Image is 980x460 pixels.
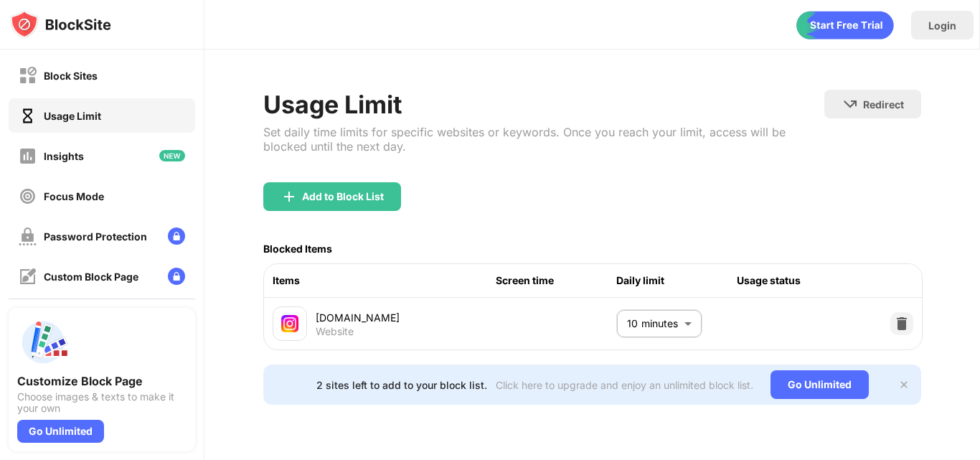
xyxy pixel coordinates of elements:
img: focus-off.svg [19,187,37,205]
img: logo-blocksite.svg [10,10,111,39]
img: insights-off.svg [19,147,37,165]
div: Choose images & texts to make it your own [17,391,187,414]
div: Redirect [863,98,904,111]
div: Usage Limit [263,90,824,119]
div: Login [928,19,956,32]
img: customize-block-page-off.svg [19,268,37,286]
div: animation [796,11,894,39]
img: time-usage-on.svg [19,107,37,125]
div: Website [316,325,354,338]
img: push-custom-page.svg [17,316,69,368]
img: lock-menu.svg [168,227,185,245]
img: block-off.svg [19,67,37,85]
img: favicons [281,315,298,332]
div: Focus Mode [44,190,104,202]
img: new-icon.svg [159,150,185,161]
div: Go Unlimited [771,370,869,399]
div: Screen time [496,273,616,288]
div: Block Sites [44,70,98,82]
div: Click here to upgrade and enjoy an unlimited block list. [496,379,753,391]
div: Password Protection [44,230,147,243]
img: lock-menu.svg [168,268,185,285]
div: Daily limit [616,273,737,288]
div: Custom Block Page [44,271,138,283]
div: Usage Limit [44,110,101,122]
div: Items [273,273,496,288]
div: [DOMAIN_NAME] [316,310,496,325]
div: 2 sites left to add to your block list. [316,379,487,391]
div: Customize Block Page [17,374,187,388]
div: Add to Block List [302,191,384,202]
div: Go Unlimited [17,420,104,443]
div: Insights [44,150,84,162]
div: Blocked Items [263,243,332,255]
div: Set daily time limits for specific websites or keywords. Once you reach your limit, access will b... [263,125,824,154]
img: password-protection-off.svg [19,227,37,245]
img: x-button.svg [898,379,910,390]
div: Usage status [737,273,857,288]
p: 10 minutes [627,316,679,332]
